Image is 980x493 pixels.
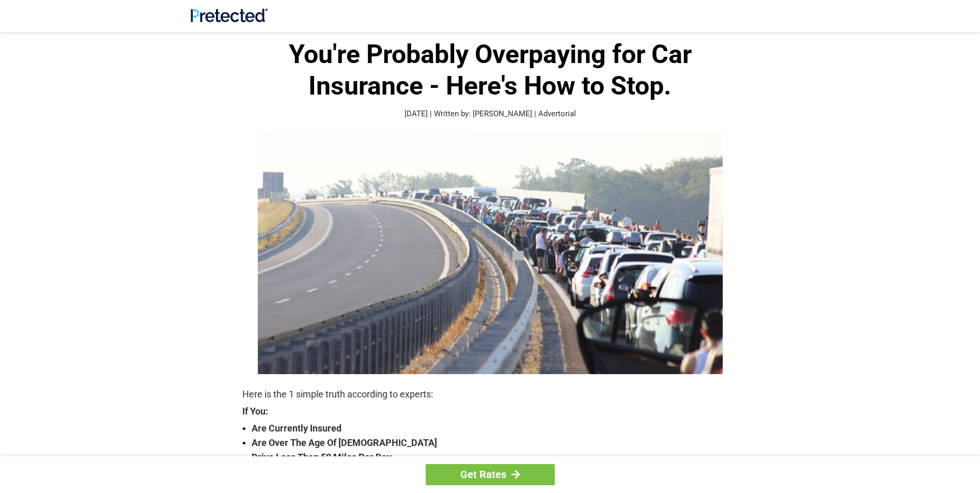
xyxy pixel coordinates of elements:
strong: If You: [242,407,738,416]
h1: You're Probably Overpaying for Car Insurance - Here's How to Stop. [242,39,738,102]
p: Here is the 1 simple truth according to experts: [242,387,738,402]
a: Get Rates [426,464,555,485]
strong: Drive Less Than 50 Miles Per Day [252,450,738,465]
a: Site Logo [191,14,268,24]
img: Site Logo [191,8,268,22]
strong: Are Currently Insured [252,421,738,436]
strong: Are Over The Age Of [DEMOGRAPHIC_DATA] [252,436,738,450]
p: [DATE] | Written by: [PERSON_NAME] | Advertorial [242,108,738,120]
